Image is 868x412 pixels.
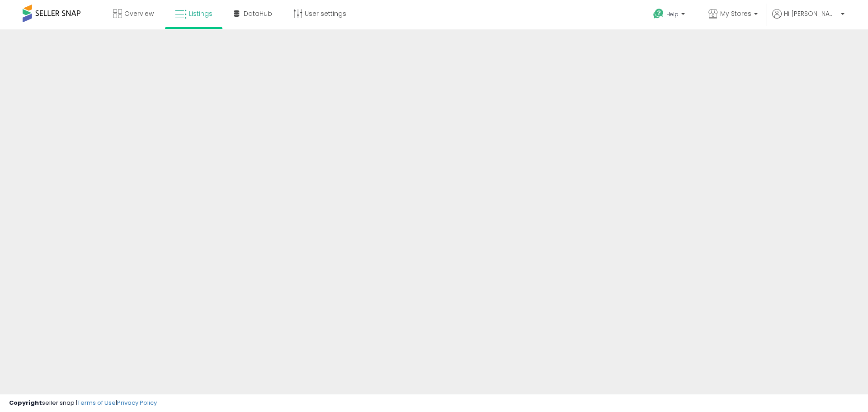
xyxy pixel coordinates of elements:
[77,398,116,407] a: Terms of Use
[9,398,42,407] strong: Copyright
[666,10,679,18] span: Help
[772,9,844,29] a: Hi [PERSON_NAME]
[9,399,157,407] div: seller snap | |
[720,9,751,18] span: My Stores
[653,8,664,19] i: Get Help
[189,9,212,18] span: Listings
[646,1,694,29] a: Help
[244,9,272,18] span: DataHub
[117,398,157,407] a: Privacy Policy
[784,9,838,18] span: Hi [PERSON_NAME]
[124,9,154,18] span: Overview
